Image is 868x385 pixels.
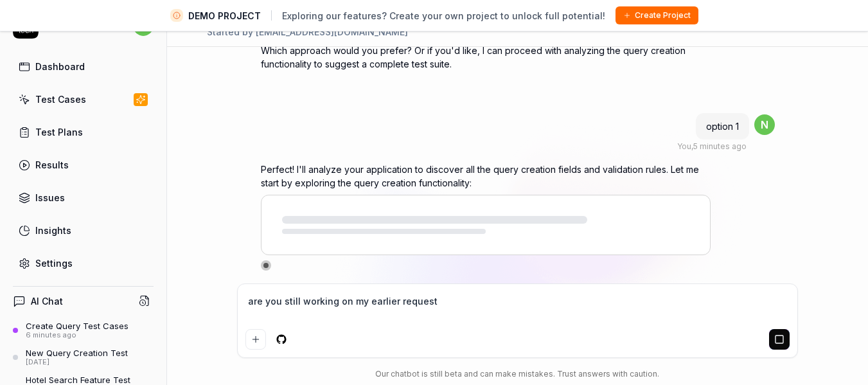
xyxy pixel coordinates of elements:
[35,256,73,270] div: Settings
[26,321,128,331] div: Create Query Test Cases
[26,331,128,340] div: 6 minutes ago
[13,87,154,112] a: Test Cases
[26,358,128,367] div: [DATE]
[256,26,408,37] span: [EMAIL_ADDRESS][DOMAIN_NAME]
[188,9,261,22] span: DEMO PROJECT
[13,251,154,276] a: Settings
[13,321,154,340] a: Create Query Test Cases6 minutes ago
[282,9,605,22] span: Exploring our features? Create your own project to unlock full potential!
[245,329,266,350] button: Add attachment
[13,348,154,367] a: New Query Creation Test[DATE]
[677,141,747,152] div: , 5 minutes ago
[35,125,83,139] div: Test Plans
[26,348,128,358] div: New Query Creation Test
[35,224,71,237] div: Insights
[31,294,63,308] h4: AI Chat
[13,218,154,243] a: Insights
[261,44,711,71] p: Which approach would you prefer? Or if you'd like, I can proceed with analyzing the query creatio...
[13,152,154,177] a: Results
[13,120,154,145] a: Test Plans
[13,54,154,79] a: Dashboard
[706,121,739,132] span: option 1
[35,93,86,106] div: Test Cases
[677,141,691,151] span: You
[13,185,154,210] a: Issues
[245,292,790,324] textarea: are you still working on my earlier request
[35,60,85,73] div: Dashboard
[207,25,408,39] div: Started by
[616,6,698,24] button: Create Project
[35,158,69,172] div: Results
[237,368,798,380] div: Our chatbot is still beta and can make mistakes. Trust answers with caution.
[754,114,775,135] span: n
[261,163,711,190] p: Perfect! I'll analyze your application to discover all the query creation fields and validation r...
[35,191,65,204] div: Issues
